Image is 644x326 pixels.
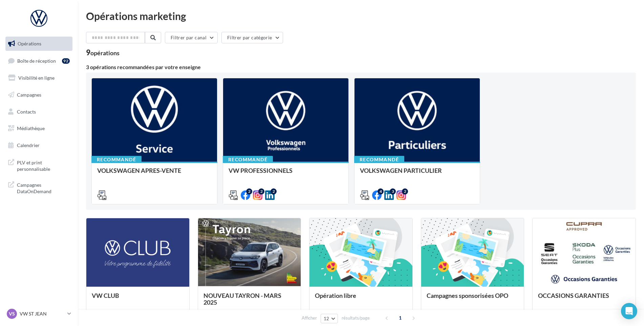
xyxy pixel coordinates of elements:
a: VS VW ST JEAN [5,307,72,320]
span: Calendrier [17,142,40,148]
span: Opération libre [315,292,356,299]
a: Médiathèque [4,121,74,136]
span: VW PROFESSIONNELS [229,167,293,174]
span: Médiathèque [17,125,45,131]
button: Filtrer par canal [165,32,218,43]
span: OCCASIONS GARANTIES [538,292,609,299]
div: Opérations marketing [86,11,636,21]
span: Campagnes sponsorisées OPO [427,292,508,299]
div: 2 [258,188,264,195]
div: 4 [378,188,384,195]
span: Contacts [17,108,36,114]
div: Recommandé [223,156,273,163]
span: VS [9,310,15,317]
span: 12 [324,316,329,321]
div: Open Intercom Messenger [621,303,637,319]
span: Visibilité en ligne [18,75,55,81]
span: résultats/page [342,315,370,321]
button: 12 [321,314,338,323]
span: NOUVEAU TAYRON - MARS 2025 [203,292,281,306]
div: 3 [390,188,396,195]
a: Contacts [4,105,74,119]
span: Boîte de réception [17,58,56,63]
div: 92 [62,58,70,64]
span: VOLKSWAGEN APRES-VENTE [97,167,181,174]
p: VW ST JEAN [20,310,65,317]
span: PLV et print personnalisable [17,158,70,172]
div: opérations [90,50,120,56]
div: 2 [271,188,277,195]
div: 2 [246,188,252,195]
span: Opérations [18,41,41,46]
a: Boîte de réception92 [4,54,74,68]
a: Calendrier [4,138,74,152]
span: Afficher [302,315,317,321]
span: Campagnes [17,92,41,98]
a: Campagnes DataOnDemand [4,178,74,198]
div: Recommandé [354,156,404,163]
div: 2 [402,188,408,195]
a: Visibilité en ligne [4,71,74,85]
a: Campagnes [4,88,74,102]
div: 3 opérations recommandées par votre enseigne [86,64,636,70]
span: VOLKSWAGEN PARTICULIER [360,167,442,174]
span: 1 [395,312,406,323]
span: VW CLUB [92,292,119,299]
a: Opérations [4,37,74,51]
a: PLV et print personnalisable [4,155,74,175]
div: 9 [86,49,120,56]
span: Campagnes DataOnDemand [17,180,70,195]
div: Recommandé [91,156,142,163]
button: Filtrer par catégorie [221,32,283,43]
